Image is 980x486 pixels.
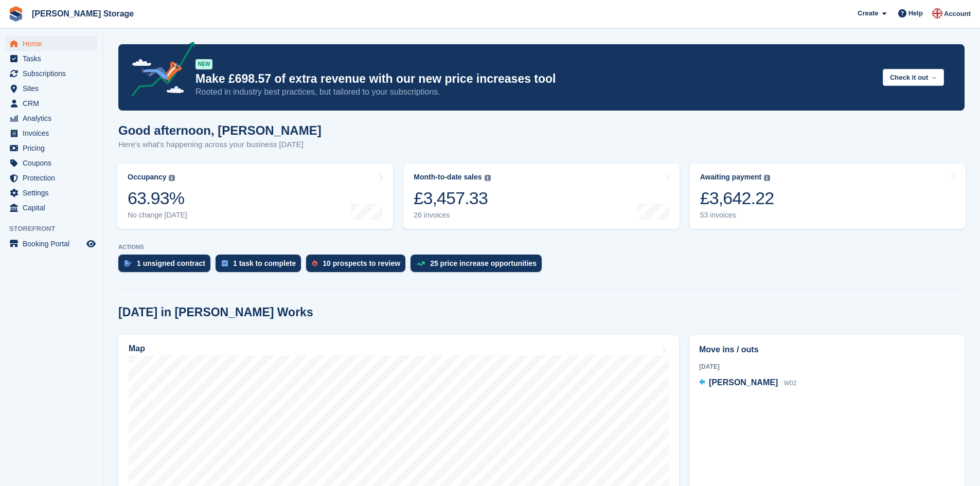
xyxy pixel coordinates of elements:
span: Help [908,8,923,19]
span: [PERSON_NAME] [709,378,778,387]
a: menu [5,156,97,170]
span: Account [944,9,971,19]
span: W02 [784,380,797,387]
a: 1 unsigned contract [118,255,216,277]
img: contract_signature_icon-13c848040528278c33f63329250d36e43548de30e8caae1d1a13099fd9432cc5.svg [124,260,132,266]
div: Month-to-date sales [414,173,482,182]
a: menu [5,111,97,125]
a: [PERSON_NAME] Storage [28,5,138,22]
a: [PERSON_NAME] W02 [699,376,796,390]
a: menu [5,201,97,215]
div: £3,642.22 [700,188,774,209]
img: icon-info-grey-7440780725fd019a000dd9b08b2336e03edf1995a4989e88bcd33f0948082b44.svg [169,175,175,181]
img: stora-icon-8386f47178a22dfd0bd8f6a31ec36ba5ce8667c1dd55bd0f319d3a0aa187defe.svg [8,6,24,22]
img: price_increase_opportunities-93ffe204e8149a01c8c9dc8f82e8f89637d9d84a8eef4429ea346261dce0b2c0.svg [417,261,425,266]
span: Protection [23,171,84,185]
a: Month-to-date sales £3,457.33 26 invoices [403,164,679,229]
h2: Map [129,344,145,353]
a: 1 task to complete [216,255,306,277]
button: Check it out → [883,69,944,86]
span: Coupons [23,156,84,170]
img: price-adjustments-announcement-icon-8257ccfd72463d97f412b2fc003d46551f7dbcb40ab6d574587a9cd5c0d94... [123,42,195,100]
a: menu [5,171,97,185]
img: prospect-51fa495bee0391a8d652442698ab0144808aea92771e9ea1ae160a38d050c398.svg [312,260,317,266]
span: Booking Portal [23,237,84,251]
a: menu [5,126,97,140]
div: 1 unsigned contract [137,259,205,267]
div: £3,457.33 [414,188,490,209]
a: 10 prospects to review [306,255,411,277]
span: Capital [23,201,84,215]
p: Rooted in industry best practices, but tailored to your subscriptions. [195,86,875,98]
h2: [DATE] in [PERSON_NAME] Works [118,305,313,319]
p: ACTIONS [118,244,965,250]
span: Storefront [9,224,102,234]
p: Here's what's happening across your business [DATE] [118,139,322,151]
span: Home [23,37,84,51]
div: 63.93% [128,188,187,209]
span: Invoices [23,126,84,140]
a: menu [5,96,97,111]
a: menu [5,66,97,81]
h2: Move ins / outs [699,344,955,356]
span: Pricing [23,141,84,155]
span: Settings [23,186,84,200]
div: 10 prospects to review [323,259,400,267]
div: No change [DATE] [128,211,187,220]
span: Tasks [23,51,84,66]
div: 1 task to complete [233,259,296,267]
div: Occupancy [128,173,166,182]
img: John Baker [932,8,942,19]
div: 25 price increase opportunities [430,259,537,267]
img: icon-info-grey-7440780725fd019a000dd9b08b2336e03edf1995a4989e88bcd33f0948082b44.svg [485,175,491,181]
div: 53 invoices [700,211,774,220]
span: Sites [23,81,84,96]
a: menu [5,51,97,66]
p: Make £698.57 of extra revenue with our new price increases tool [195,71,875,86]
span: Analytics [23,111,84,125]
a: Preview store [85,238,97,250]
img: icon-info-grey-7440780725fd019a000dd9b08b2336e03edf1995a4989e88bcd33f0948082b44.svg [764,175,770,181]
div: [DATE] [699,362,955,371]
div: NEW [195,59,212,69]
span: CRM [23,96,84,111]
span: Subscriptions [23,66,84,81]
a: 25 price increase opportunities [411,255,547,277]
div: 26 invoices [414,211,490,220]
span: Create [858,8,878,19]
a: menu [5,186,97,200]
img: task-75834270c22a3079a89374b754ae025e5fb1db73e45f91037f5363f120a921f8.svg [222,260,228,266]
h1: Good afternoon, [PERSON_NAME] [118,123,322,137]
a: menu [5,141,97,155]
a: menu [5,237,97,251]
a: Occupancy 63.93% No change [DATE] [117,164,393,229]
a: menu [5,81,97,96]
a: Awaiting payment £3,642.22 53 invoices [690,164,966,229]
a: menu [5,37,97,51]
div: Awaiting payment [700,173,762,182]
